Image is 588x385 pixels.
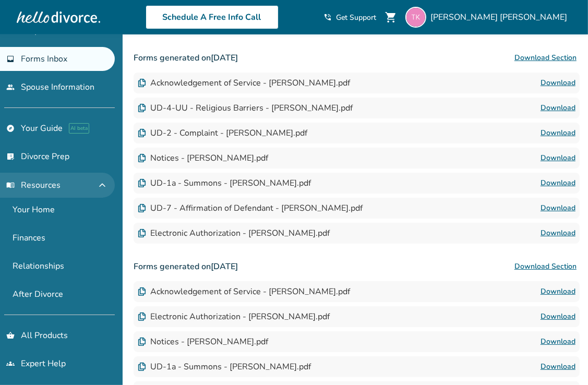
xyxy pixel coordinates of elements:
[69,123,89,134] span: AI beta
[138,336,268,347] div: Notices - [PERSON_NAME].pdf
[138,177,311,189] div: UD-1a - Summons - [PERSON_NAME].pdf
[96,179,109,191] span: expand_less
[6,181,15,189] span: menu_book
[405,7,426,28] img: tammielkelley@gmail.com
[134,256,580,277] h3: Forms generated on [DATE]
[138,204,146,212] img: Document
[385,11,397,23] span: shopping_cart
[146,5,279,29] a: Schedule A Free Info Call
[541,127,575,139] a: Download
[541,285,575,298] a: Download
[511,47,580,68] button: Download Section
[138,152,268,164] div: Notices - [PERSON_NAME].pdf
[138,227,330,239] div: Electronic Authorization - [PERSON_NAME].pdf
[6,55,15,63] span: inbox
[541,152,575,164] a: Download
[138,363,146,371] img: Document
[138,154,146,162] img: Document
[6,359,15,368] span: groups
[541,102,575,114] a: Download
[138,77,350,89] div: Acknowledgement of Service - [PERSON_NAME].pdf
[6,152,15,161] span: list_alt_check
[536,335,588,385] iframe: Chat Widget
[138,311,330,322] div: Electronic Authorization - [PERSON_NAME].pdf
[138,127,307,139] div: UD-2 - Complaint - [PERSON_NAME].pdf
[6,331,15,340] span: shopping_basket
[430,11,571,23] span: [PERSON_NAME] [PERSON_NAME]
[21,53,67,65] span: Forms Inbox
[134,47,580,68] h3: Forms generated on [DATE]
[138,179,146,187] img: Document
[323,13,376,22] a: phone_in_talkGet Support
[541,77,575,89] a: Download
[6,124,15,133] span: explore
[138,338,146,346] img: Document
[138,286,350,297] div: Acknowledgement of Service - [PERSON_NAME].pdf
[138,287,146,296] img: Document
[6,179,61,191] span: Resources
[541,227,575,239] a: Download
[138,312,146,321] img: Document
[138,102,353,114] div: UD-4-UU - Religious Barriers - [PERSON_NAME].pdf
[138,361,311,372] div: UD-1a - Summons - [PERSON_NAME].pdf
[511,256,580,277] button: Download Section
[138,79,146,87] img: Document
[541,177,575,189] a: Download
[138,129,146,137] img: Document
[541,202,575,214] a: Download
[138,104,146,112] img: Document
[323,13,332,21] span: phone_in_talk
[138,202,363,214] div: UD-7 - Affirmation of Defendant - [PERSON_NAME].pdf
[336,13,376,22] span: Get Support
[541,310,575,323] a: Download
[6,83,15,91] span: people
[138,229,146,237] img: Document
